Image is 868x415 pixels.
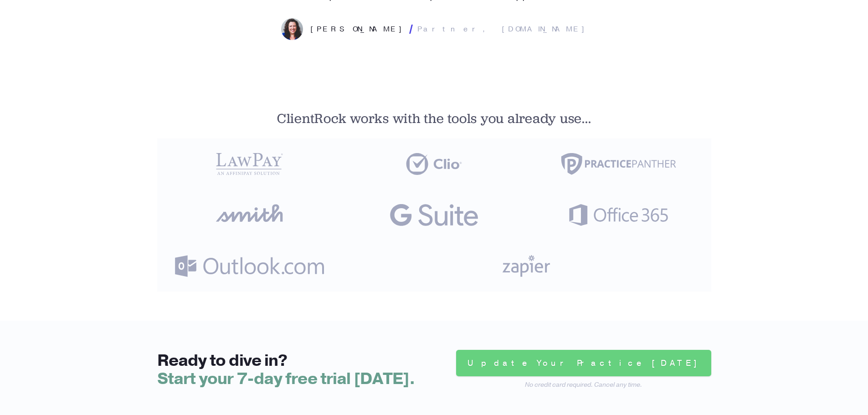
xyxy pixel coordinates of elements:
svg: PracticePanther [541,153,696,175]
span: No credit card required. Cancel any time. [525,380,642,389]
p: ClientRock works with the tools you already use... [157,113,711,124]
svg: G Suite [356,204,512,226]
svg: Zapier [468,255,585,277]
div: [PERSON_NAME] [310,24,405,35]
svg: Office 365 [541,204,696,226]
svg: Smith.ai [216,204,283,222]
span: Start your 7-day free trial [DATE]. [157,368,416,390]
a: Update Your Practice [DATE] [456,350,711,376]
svg: Outlook [172,255,327,277]
img: Laura O'Bryan, Founder of MyVirtual.Lawyer [281,18,303,40]
div: Partner, [DOMAIN_NAME] [417,24,587,35]
svg: Clio [356,153,512,175]
h2: Ready to dive in? [157,352,416,388]
svg: LawPay [172,153,327,175]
